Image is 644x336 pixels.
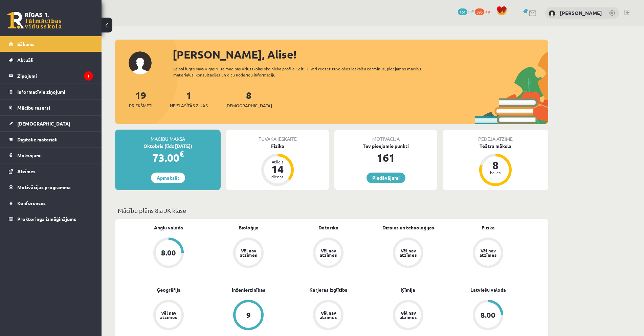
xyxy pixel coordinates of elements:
[468,8,474,14] span: mP
[448,300,528,332] a: 8.00
[382,224,434,231] a: Dizains un tehnoloģijas
[334,130,437,142] div: Motivācija
[129,89,152,109] a: 19Priekšmeti
[226,130,329,142] div: Tuvākā ieskaite
[267,164,288,175] div: 14
[560,9,602,16] a: [PERSON_NAME]
[267,175,288,179] div: dienas
[129,300,208,332] a: Vēl nav atzīmes
[226,142,329,187] a: Fizika Atlicis 14 dienas
[173,46,548,63] div: [PERSON_NAME], Alise!
[368,300,448,332] a: Vēl nav atzīmes
[208,300,288,332] a: 9
[367,173,405,183] a: Piedāvājumi
[232,286,265,293] a: Inženierzinības
[485,8,490,14] span: xp
[17,120,70,127] span: [DEMOGRAPHIC_DATA]
[9,84,93,99] a: Informatīvie ziņojumi
[318,224,338,231] a: Datorika
[9,132,93,147] a: Digitālie materiāli
[7,12,62,29] a: Rīgas 1. Tālmācības vidusskola
[17,216,76,222] span: Proktoringa izmēģinājums
[17,148,93,163] legend: Maksājumi
[179,149,184,159] span: €
[475,8,493,14] a: 395 xp
[479,248,497,257] div: Vēl nav atzīmes
[9,100,93,115] a: Mācību resursi
[443,142,548,150] div: Teātra māksla
[368,238,448,269] a: Vēl nav atzīmes
[334,142,437,150] div: Tev pieejamie punkti
[9,148,93,163] a: Maksājumi
[239,248,258,257] div: Vēl nav atzīmes
[151,173,185,183] a: Apmaksāt
[9,36,93,52] a: Sākums
[159,311,178,319] div: Vēl nav atzīmes
[470,286,506,293] a: Latviešu valoda
[9,52,93,68] a: Aktuāli
[17,57,34,63] span: Aktuāli
[17,41,35,47] span: Sākums
[9,68,93,84] a: Ziņojumi1
[401,286,415,293] a: Ķīmija
[157,286,181,293] a: Ģeogrāfija
[129,102,152,109] span: Priekšmeti
[17,68,93,84] legend: Ziņojumi
[267,160,288,164] div: Atlicis
[161,249,176,256] div: 8.00
[309,286,348,293] a: Karjeras izglītība
[239,224,259,231] a: Bioloģija
[170,89,208,109] a: 1Neizlasītās ziņas
[115,142,221,150] div: Oktobris (līdz [DATE])
[226,142,329,150] div: Fizika
[17,136,58,142] span: Digitālie materiāli
[246,311,251,319] div: 9
[458,8,467,15] span: 161
[9,116,93,131] a: [DEMOGRAPHIC_DATA]
[115,130,221,142] div: Mācību maksa
[482,224,495,231] a: Fizika
[399,311,418,319] div: Vēl nav atzīmes
[399,248,418,257] div: Vēl nav atzīmes
[17,168,36,174] span: Atzīmes
[9,195,93,211] a: Konferences
[154,224,183,231] a: Angļu valoda
[9,163,93,179] a: Atzīmes
[225,102,272,109] span: [DEMOGRAPHIC_DATA]
[475,8,484,15] span: 395
[319,248,338,257] div: Vēl nav atzīmes
[84,71,93,81] i: 1
[458,8,474,14] a: 161 mP
[481,311,495,319] div: 8.00
[115,150,221,166] div: 73.00
[319,311,338,319] div: Vēl nav atzīmes
[118,206,546,215] p: Mācību plāns 8.a JK klase
[208,238,288,269] a: Vēl nav atzīmes
[17,200,46,206] span: Konferences
[448,238,528,269] a: Vēl nav atzīmes
[225,89,272,109] a: 8[DEMOGRAPHIC_DATA]
[288,300,368,332] a: Vēl nav atzīmes
[485,171,506,175] div: balles
[334,150,437,166] div: 161
[549,10,555,17] img: Alise Dilevka
[485,160,506,171] div: 8
[443,130,548,142] div: Pēdējā atzīme
[443,142,548,187] a: Teātra māksla 8 balles
[9,179,93,195] a: Motivācijas programma
[17,105,50,111] span: Mācību resursi
[17,84,93,99] legend: Informatīvie ziņojumi
[170,102,208,109] span: Neizlasītās ziņas
[129,238,208,269] a: 8.00
[17,184,71,190] span: Motivācijas programma
[288,238,368,269] a: Vēl nav atzīmes
[173,66,433,78] div: Laipni lūgts savā Rīgas 1. Tālmācības vidusskolas skolnieka profilā. Šeit Tu vari redzēt tuvojošo...
[9,211,93,227] a: Proktoringa izmēģinājums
